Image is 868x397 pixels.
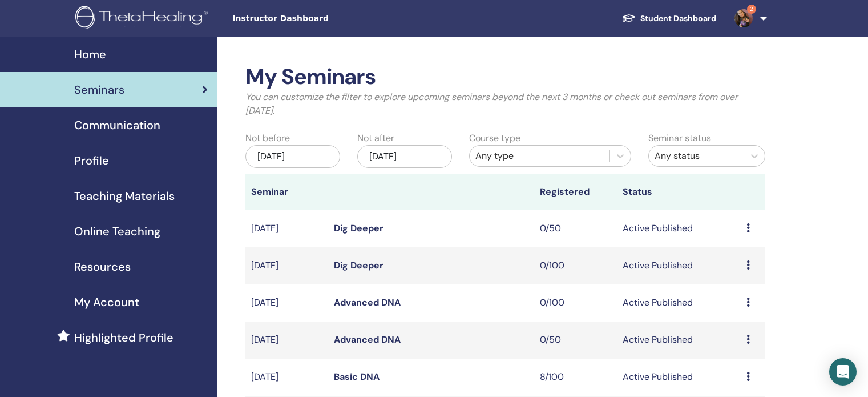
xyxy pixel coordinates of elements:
[74,258,131,275] span: Resources
[648,131,711,145] label: Seminar status
[469,131,520,145] label: Course type
[617,322,741,359] td: Active Published
[245,64,765,90] h2: My Seminars
[74,223,160,240] span: Online Teaching
[534,247,617,284] td: 0/100
[534,174,617,210] th: Registered
[357,131,394,145] label: Not after
[75,6,212,31] img: logo.png
[829,358,857,386] div: Open Intercom Messenger
[617,284,741,322] td: Active Published
[245,284,328,322] td: [DATE]
[357,145,452,168] div: [DATE]
[334,259,383,271] a: Dig Deeper
[617,174,741,210] th: Status
[245,145,340,168] div: [DATE]
[534,322,617,359] td: 0/50
[245,247,328,284] td: [DATE]
[622,13,636,23] img: graduation-cap-white.svg
[534,210,617,247] td: 0/50
[74,81,124,98] span: Seminars
[245,174,328,210] th: Seminar
[74,152,109,169] span: Profile
[245,131,290,145] label: Not before
[613,8,725,29] a: Student Dashboard
[74,329,173,346] span: Highlighted Profile
[475,149,604,163] div: Any type
[245,210,328,247] td: [DATE]
[334,371,380,383] a: Basic DNA
[74,294,139,311] span: My Account
[334,222,383,234] a: Dig Deeper
[617,247,741,284] td: Active Published
[334,296,401,308] a: Advanced DNA
[245,322,328,359] td: [DATE]
[232,13,403,25] span: Instructor Dashboard
[747,5,756,14] span: 2
[334,334,401,346] a: Advanced DNA
[74,187,175,204] span: Teaching Materials
[245,90,765,118] p: You can customize the filter to explore upcoming seminars beyond the next 3 months or check out s...
[245,359,328,396] td: [DATE]
[617,359,741,396] td: Active Published
[534,284,617,322] td: 0/100
[74,117,160,134] span: Communication
[655,149,738,163] div: Any status
[734,9,753,27] img: default.jpg
[617,210,741,247] td: Active Published
[74,46,106,63] span: Home
[534,359,617,396] td: 8/100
